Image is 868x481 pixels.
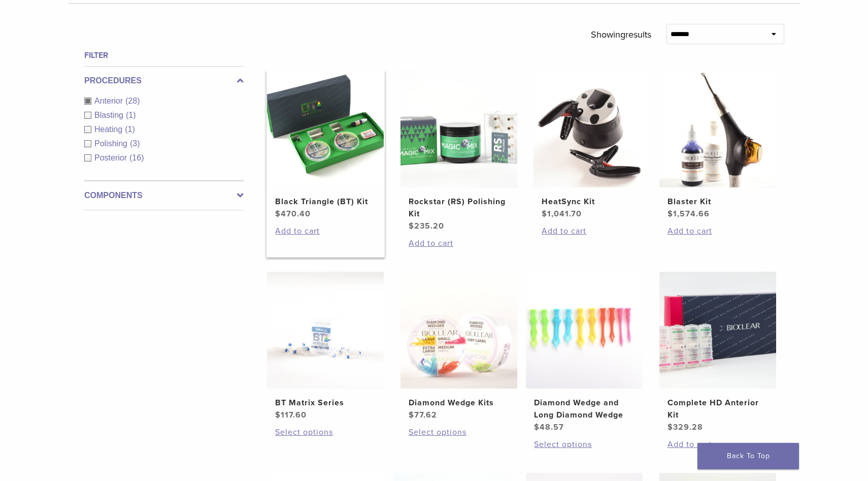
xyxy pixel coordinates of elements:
span: $ [542,209,547,219]
img: Complete HD Anterior Kit [659,272,776,389]
a: Select options for “BT Matrix Series” [275,426,376,438]
a: Select options for “Diamond Wedge Kits” [409,426,509,438]
a: Rockstar (RS) Polishing KitRockstar (RS) Polishing Kit $235.20 [400,71,518,232]
a: Black Triangle (BT) KitBlack Triangle (BT) Kit $470.40 [266,71,385,220]
a: Back To Top [697,443,799,469]
bdi: 117.60 [275,410,307,420]
a: Diamond Wedge KitsDiamond Wedge Kits $77.62 [400,272,518,421]
a: HeatSync KitHeatSync Kit $1,041.70 [533,71,651,220]
a: Add to cart: “Complete HD Anterior Kit” [667,438,768,451]
h2: Rockstar (RS) Polishing Kit [409,196,509,220]
a: Add to cart: “Blaster Kit” [667,225,768,237]
bdi: 77.62 [409,410,437,420]
span: $ [667,209,673,219]
h2: Black Triangle (BT) Kit [275,196,376,208]
span: (1) [125,125,135,134]
bdi: 470.40 [275,209,311,219]
bdi: 329.28 [667,422,703,432]
a: Select options for “Diamond Wedge and Long Diamond Wedge” [534,438,635,451]
a: Complete HD Anterior KitComplete HD Anterior Kit $329.28 [659,272,777,433]
label: Components [84,189,244,202]
a: Diamond Wedge and Long Diamond WedgeDiamond Wedge and Long Diamond Wedge $48.57 [525,272,644,433]
h4: Filter [84,49,244,61]
h2: Diamond Wedge and Long Diamond Wedge [534,397,635,421]
img: HeatSync Kit [533,71,650,187]
span: $ [275,209,281,219]
a: Add to cart: “HeatSync Kit” [542,225,642,237]
span: Polishing [94,139,130,148]
span: Anterior [94,97,125,105]
h2: Diamond Wedge Kits [409,397,509,409]
bdi: 1,041.70 [542,209,582,219]
span: (28) [125,97,140,105]
a: Add to cart: “Rockstar (RS) Polishing Kit” [409,237,509,249]
span: Heating [94,125,125,134]
img: BT Matrix Series [267,272,384,389]
img: Rockstar (RS) Polishing Kit [400,71,517,187]
img: Diamond Wedge Kits [400,272,517,389]
span: (1) [126,111,136,119]
span: Posterior [94,153,129,162]
span: $ [534,422,540,432]
label: Procedures [84,75,244,87]
bdi: 1,574.66 [667,209,710,219]
bdi: 48.57 [534,422,564,432]
span: $ [667,422,673,432]
a: Add to cart: “Black Triangle (BT) Kit” [275,225,376,237]
h2: Complete HD Anterior Kit [667,397,768,421]
img: Diamond Wedge and Long Diamond Wedge [526,272,643,389]
span: $ [409,221,414,231]
img: Blaster Kit [659,71,776,187]
p: Showing results [591,24,651,45]
h2: BT Matrix Series [275,397,376,409]
a: BT Matrix SeriesBT Matrix Series $117.60 [266,272,385,421]
span: (16) [129,153,144,162]
h2: Blaster Kit [667,196,768,208]
h2: HeatSync Kit [542,196,642,208]
span: Blasting [94,111,126,119]
bdi: 235.20 [409,221,444,231]
span: $ [409,410,414,420]
span: (3) [130,139,140,148]
span: $ [275,410,281,420]
img: Black Triangle (BT) Kit [267,71,384,187]
a: Blaster KitBlaster Kit $1,574.66 [659,71,777,220]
